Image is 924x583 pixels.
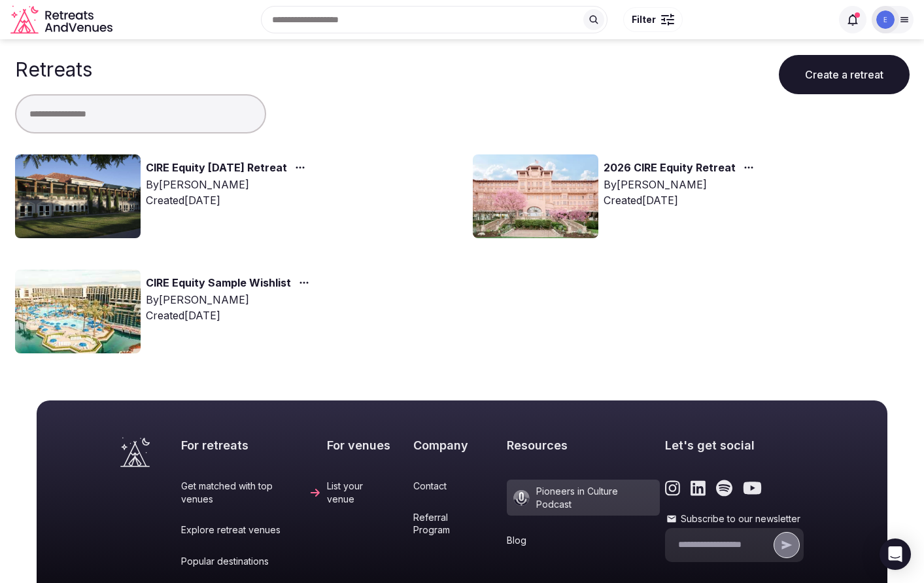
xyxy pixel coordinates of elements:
[413,511,502,537] a: Referral Program
[716,480,732,497] a: Link to the retreats and venues Spotify page
[413,480,502,493] a: Contact
[473,154,598,238] img: Top retreat image for the retreat: 2026 CIRE Equity Retreat
[623,7,683,32] button: Filter
[15,270,141,353] img: Top retreat image for the retreat: CIRE Equity Sample Wishlist
[604,177,759,192] div: By [PERSON_NAME]
[181,523,322,537] a: Explore retreat venues
[146,192,311,208] div: Created [DATE]
[10,5,115,35] a: Visit the homepage
[743,480,762,497] a: Link to the retreats and venues Youtube page
[876,10,895,29] img: eosowski
[327,480,408,505] a: List your venue
[181,555,322,568] a: Popular destinations
[120,437,150,467] a: Visit the homepage
[146,275,291,292] a: CIRE Equity Sample Wishlist
[146,292,315,308] div: By [PERSON_NAME]
[146,308,315,323] div: Created [DATE]
[507,534,660,547] a: Blog
[604,192,759,208] div: Created [DATE]
[181,437,322,453] h2: For retreats
[507,480,660,516] a: Pioneers in Culture Podcast
[632,13,656,26] span: Filter
[413,437,502,453] h2: Company
[15,58,92,81] h1: Retreats
[604,160,736,177] a: 2026 CIRE Equity Retreat
[880,539,911,570] div: Open Intercom Messenger
[10,5,115,35] svg: Retreats and Venues company logo
[779,55,910,94] button: Create a retreat
[665,480,680,497] a: Link to the retreats and venues Instagram page
[146,177,311,192] div: By [PERSON_NAME]
[181,480,322,505] a: Get matched with top venues
[15,154,141,238] img: Top retreat image for the retreat: CIRE Equity February 2026 Retreat
[665,437,804,453] h2: Let's get social
[665,512,804,525] label: Subscribe to our newsletter
[507,437,660,453] h2: Resources
[327,437,408,453] h2: For venues
[146,160,287,177] a: CIRE Equity [DATE] Retreat
[691,480,706,497] a: Link to the retreats and venues LinkedIn page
